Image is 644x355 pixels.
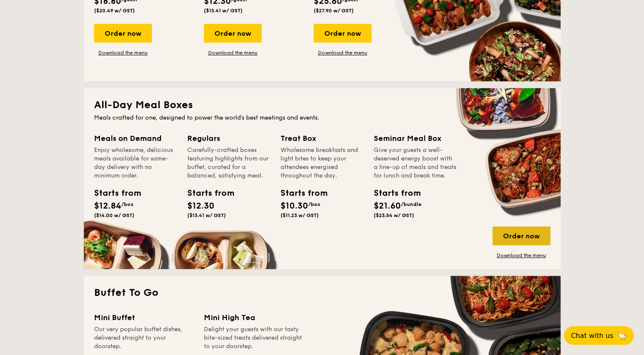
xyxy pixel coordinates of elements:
[94,146,177,180] div: Enjoy wholesome, delicious meals available for same-day delivery with no minimum order.
[204,312,303,324] div: Mini High Tea
[94,286,550,300] h2: Buffet To Go
[280,187,319,200] div: Starts from
[204,8,243,14] span: ($13.41 w/ GST)
[204,325,303,351] div: Delight your guests with our tasty bite-sized treats delivered straight to your doorstep.
[94,98,550,112] h2: All-Day Meal Boxes
[187,201,215,211] span: $12.30
[187,212,226,218] span: ($13.41 w/ GST)
[204,24,262,43] div: Order now
[280,132,364,144] div: Treat Box
[204,49,262,56] a: Download the menu
[374,187,412,200] div: Starts from
[617,331,627,341] span: 🦙
[280,201,308,211] span: $10.30
[564,326,634,345] button: Chat with us🦙
[121,201,134,207] span: /box
[187,132,270,144] div: Regulars
[280,212,319,218] span: ($11.23 w/ GST)
[94,24,152,43] div: Order now
[308,201,321,207] span: /box
[401,201,421,207] span: /bundle
[374,201,401,211] span: $21.60
[94,201,121,211] span: $12.84
[492,252,550,259] a: Download the menu
[94,114,550,122] div: Meals crafted for one, designed to power the world's best meetings and events.
[492,226,550,245] div: Order now
[374,146,457,180] div: Give your guests a well-deserved energy boost with a line-up of meals and treats for lunch and br...
[94,8,135,14] span: ($20.49 w/ GST)
[374,212,414,218] span: ($23.54 w/ GST)
[187,146,270,180] div: Carefully-crafted boxes featuring highlights from our buffet, curated for a balanced, satisfying ...
[94,212,135,218] span: ($14.00 w/ GST)
[94,312,194,324] div: Mini Buffet
[314,24,372,43] div: Order now
[314,8,354,14] span: ($27.90 w/ GST)
[94,325,194,351] div: Our very popular buffet dishes, delivered straight to your doorstep.
[280,146,364,180] div: Wholesome breakfasts and light bites to keep your attendees energised throughout the day.
[571,332,613,340] span: Chat with us
[94,187,132,200] div: Starts from
[94,132,177,144] div: Meals on Demand
[187,187,226,200] div: Starts from
[94,49,152,56] a: Download the menu
[314,49,372,56] a: Download the menu
[374,132,457,144] div: Seminar Meal Box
